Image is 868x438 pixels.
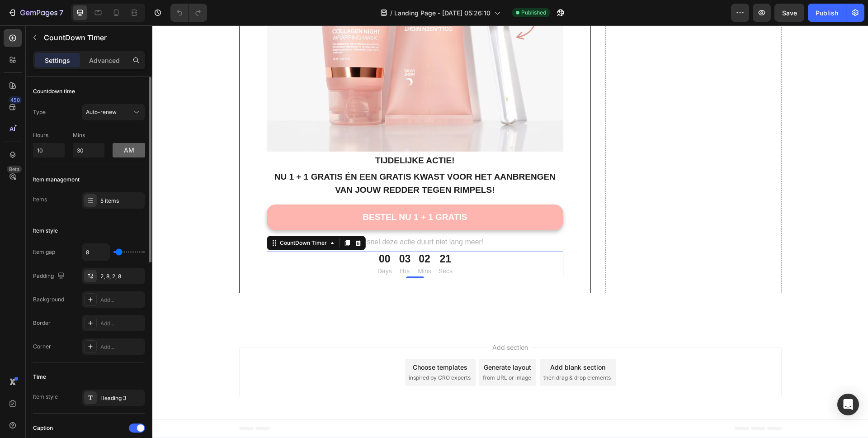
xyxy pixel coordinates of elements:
input: Auto [82,244,109,260]
div: Items [33,195,47,204]
div: Add... [100,343,143,351]
span: Save [782,9,797,17]
p: Settings [45,56,70,65]
button: Save [774,4,804,22]
div: Choose templates [260,337,315,347]
div: Add blank section [398,337,453,347]
div: Generate layout [331,337,379,347]
p: Mins [73,131,104,139]
button: Publish [808,4,846,22]
div: Item style [33,393,58,401]
div: Add... [100,296,143,304]
div: 21 [286,227,300,241]
p: Days [225,240,240,252]
div: Time [33,373,46,381]
div: Publish [816,8,838,18]
p: 7 [59,7,63,18]
span: inspired by CRO experts [256,348,318,357]
span: from URL or image [330,348,379,357]
p: Wees snel deze actie duurt niet lang meer! [115,210,410,224]
div: 450 [9,96,22,104]
p: Mins [265,240,279,252]
span: then drag & drop elements [391,348,458,357]
div: Background [33,295,64,304]
span: Published [521,9,546,17]
div: Caption [33,424,53,432]
div: 2, 8, 2, 8 [100,272,143,281]
div: 5 items [100,197,143,205]
iframe: Design area [152,25,868,438]
div: 03 [247,227,259,241]
div: Item gap [33,248,55,256]
div: Padding [33,270,66,282]
button: am [113,143,145,157]
div: CountDown Timer [126,214,176,222]
div: Heading 3 [100,394,143,402]
span: Add section [336,317,379,327]
p: Hours [33,131,65,139]
p: Secs [286,240,300,252]
div: Open Intercom Messenger [837,394,859,415]
div: Countdown time [33,87,75,95]
div: 00 [225,227,240,241]
span: Auto-renew [86,109,117,115]
p: Hrs [247,240,259,252]
div: 02 [265,227,279,241]
div: Corner [33,343,51,351]
p: BESTEL NU 1 + 1 GRATIS [210,186,315,198]
div: Undo/Redo [170,4,207,22]
span: / [390,8,392,18]
p: Advanced [89,56,120,65]
div: Item management [33,176,80,184]
div: Type [33,108,46,116]
div: Border [33,319,51,327]
button: 7 [4,4,67,22]
span: Landing Page - [DATE] 05:26:10 [394,8,491,18]
p: CountDown Timer [44,32,142,43]
div: Item style [33,227,58,235]
div: Beta [7,166,22,173]
div: Add... [100,319,143,328]
button: Auto-renew [82,104,145,120]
